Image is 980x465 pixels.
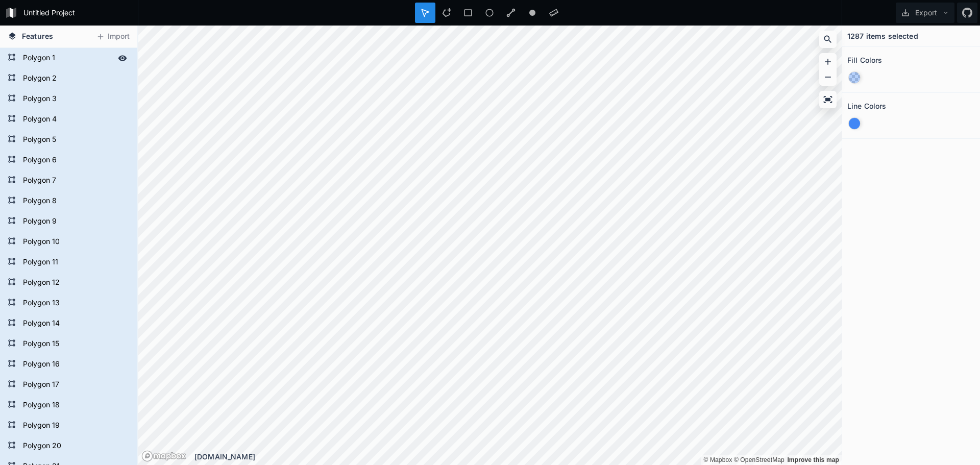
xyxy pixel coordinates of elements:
[847,52,883,68] h2: Fill Colors
[194,451,842,462] div: [DOMAIN_NAME]
[703,456,732,463] a: Mapbox
[22,31,53,41] span: Features
[787,456,839,463] a: Map feedback
[847,31,918,41] h4: 1287 items selected
[847,98,887,114] h2: Line Colors
[91,29,135,45] button: Import
[896,3,954,23] button: Export
[734,456,785,463] a: OpenStreetMap
[141,450,186,462] a: Mapbox logo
